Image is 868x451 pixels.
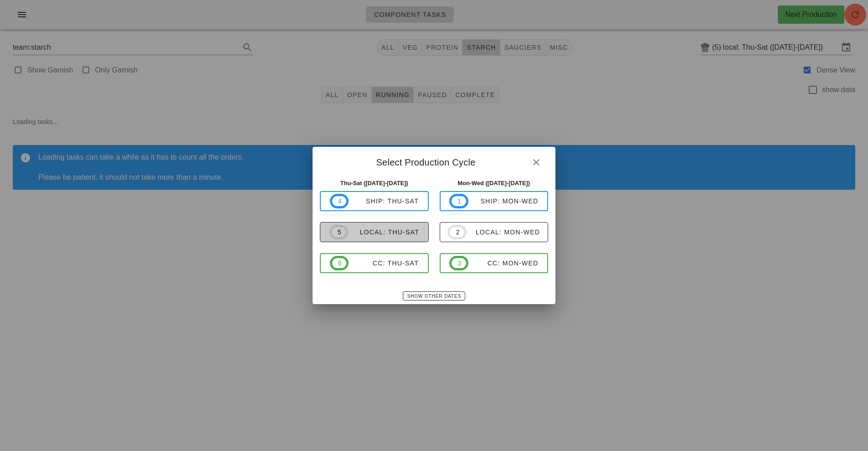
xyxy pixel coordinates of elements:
[468,197,539,205] div: ship: Mon-Wed
[457,258,461,268] span: 3
[320,222,429,242] button: 5local: Thu-Sat
[458,180,530,187] strong: Mon-Wed ([DATE]-[DATE])
[467,228,540,236] div: local: Mon-Wed
[440,191,549,211] button: 1ship: Mon-Wed
[349,197,419,205] div: ship: Thu-Sat
[440,222,549,242] button: 2local: Mon-Wed
[338,258,341,268] span: 6
[349,259,419,267] div: CC: Thu-Sat
[337,227,341,237] span: 5
[403,291,465,301] button: Show Other Dates
[440,253,549,273] button: 3CC: Mon-Wed
[407,294,461,299] span: Show Other Dates
[468,259,539,267] div: CC: Mon-Wed
[457,196,461,206] span: 1
[320,191,429,211] button: 4ship: Thu-Sat
[348,228,419,236] div: local: Thu-Sat
[313,147,555,175] div: Select Production Cycle
[455,227,459,237] span: 2
[320,253,429,273] button: 6CC: Thu-Sat
[340,180,408,187] strong: Thu-Sat ([DATE]-[DATE])
[338,196,341,206] span: 4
